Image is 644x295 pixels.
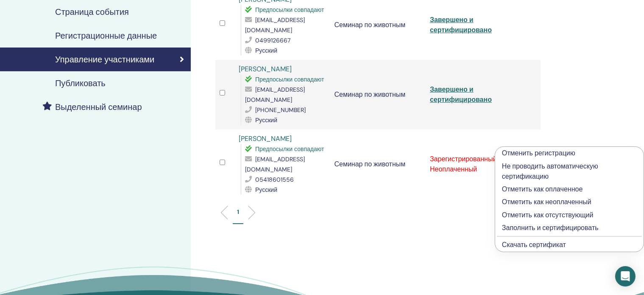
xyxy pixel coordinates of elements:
[55,54,154,65] font: Управление участниками
[245,155,305,173] font: [EMAIL_ADDRESS][DOMAIN_NAME]
[255,186,277,194] font: Русский
[502,223,599,232] font: Заполнить и сертифицировать
[615,266,636,287] div: Открытый Интерком Мессенджер
[255,176,294,183] font: 05418601556
[255,106,306,114] font: [PHONE_NUMBER]
[55,6,129,17] font: Страница события
[502,240,566,249] a: Скачать сертификат
[502,211,594,219] font: Отметить как отсутствующий
[255,37,290,44] font: 0499126667
[430,15,492,34] a: Завершено и сертифицировано
[255,76,324,83] font: Предпосылки совпадают
[245,16,305,34] font: [EMAIL_ADDRESS][DOMAIN_NAME]
[55,78,106,89] font: Публиковать
[335,20,406,29] font: Семинар по животным
[502,149,575,157] font: Отменить регистрацию
[335,160,406,169] font: Семинар по животным
[255,116,277,124] font: Русский
[255,47,277,54] font: Русский
[55,30,157,41] font: Регистрационные данные
[502,162,598,181] font: Не проводить автоматическую сертификацию
[335,90,406,99] font: Семинар по животным
[255,145,324,153] font: Предпосылки совпадают
[502,185,583,194] font: Отметить как оплаченное
[245,86,305,104] font: [EMAIL_ADDRESS][DOMAIN_NAME]
[55,101,142,112] font: Выделенный семинар
[239,134,292,143] a: [PERSON_NAME]
[239,65,292,73] a: [PERSON_NAME]
[502,197,591,206] font: Отметить как неоплаченный
[255,6,324,14] font: Предпосылки совпадают
[430,85,492,104] a: Завершено и сертифицировано
[237,208,239,216] font: 1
